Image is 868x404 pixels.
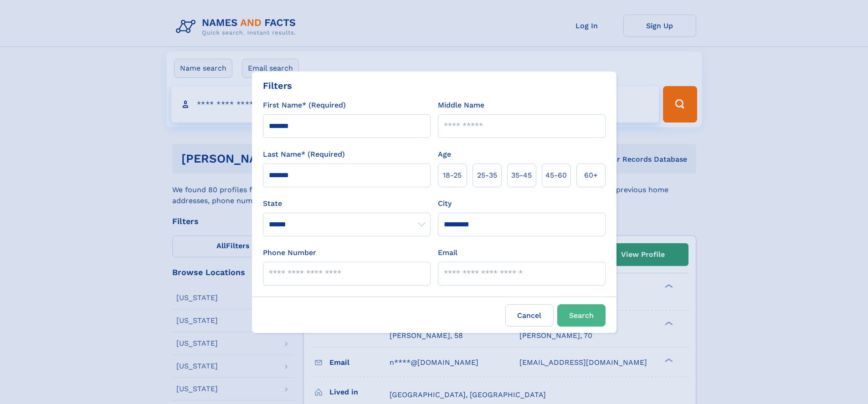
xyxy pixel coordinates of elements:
[263,247,316,258] label: Phone Number
[263,149,345,160] label: Last Name* (Required)
[438,149,451,160] label: Age
[438,198,452,209] label: City
[263,79,292,92] div: Filters
[557,304,606,327] button: Search
[505,304,554,327] label: Cancel
[263,100,346,111] label: First Name* (Required)
[438,100,484,111] label: Middle Name
[438,247,457,258] label: Email
[263,198,431,209] label: State
[584,170,598,181] span: 60+
[477,170,497,181] span: 25‑35
[545,170,567,181] span: 45‑60
[511,170,532,181] span: 35‑45
[443,170,462,181] span: 18‑25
